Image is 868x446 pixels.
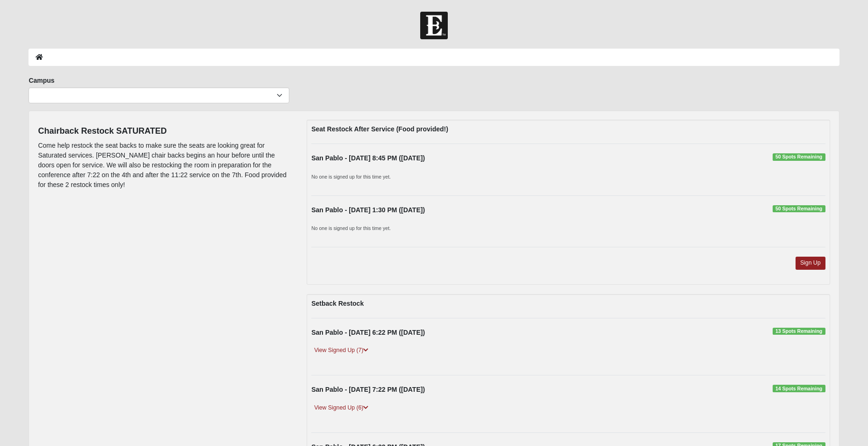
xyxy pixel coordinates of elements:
img: Church of Eleven22 Logo [420,12,448,39]
span: 14 Spots Remaining [773,385,825,392]
span: 50 Spots Remaining [773,205,825,213]
a: View Signed Up (7) [311,345,371,355]
small: No one is signed up for this time yet. [311,174,391,180]
strong: San Pablo - [DATE] 6:22 PM ([DATE]) [311,329,425,336]
a: Sign Up [796,257,825,269]
span: 13 Spots Remaining [773,328,825,335]
span: 50 Spots Remaining [773,153,825,161]
label: Campus [29,76,54,85]
small: No one is signed up for this time yet. [311,225,391,231]
strong: Setback Restock [311,300,364,307]
strong: Seat Restock After Service (Food provided!) [311,125,448,133]
strong: San Pablo - [DATE] 1:30 PM ([DATE]) [311,206,425,214]
a: View Signed Up (6) [311,403,371,413]
p: Come help restock the seat backs to make sure the seats are looking great for Saturated services.... [38,141,293,190]
strong: San Pablo - [DATE] 7:22 PM ([DATE]) [311,386,425,393]
h4: Chairback Restock SATURATED [38,126,293,137]
strong: San Pablo - [DATE] 8:45 PM ([DATE]) [311,154,425,162]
